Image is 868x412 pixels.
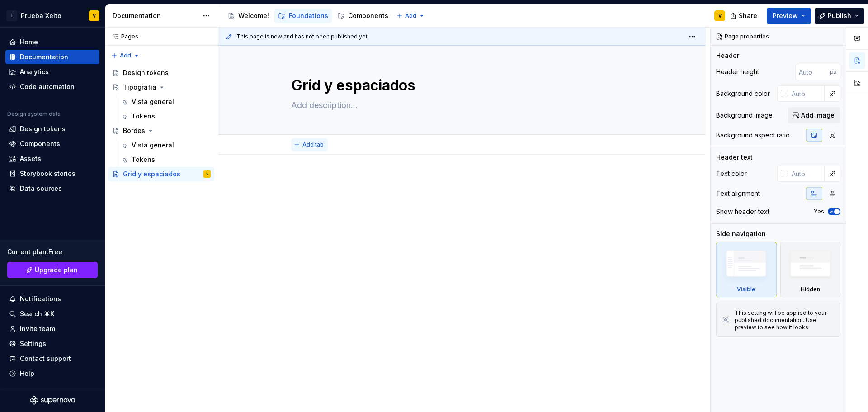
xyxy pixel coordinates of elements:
[7,247,98,256] div: Current plan : Free
[716,189,760,198] div: Text alignment
[716,67,759,76] div: Header height
[302,141,324,148] span: Add tab
[132,141,174,150] div: Vista general
[123,126,145,135] div: Bordes
[5,65,99,79] a: Analytics
[20,124,66,133] div: Design tokens
[108,80,214,95] a: Tipografía
[5,307,99,321] button: Search ⌘K
[108,33,138,40] div: Pages
[236,33,369,40] span: This page is new and has not been published yet.
[224,7,392,25] div: Page tree
[814,208,824,215] label: Yes
[20,38,38,47] div: Home
[788,107,840,123] button: Add image
[117,109,214,123] a: Tokens
[739,11,757,20] span: Share
[5,137,99,151] a: Components
[801,286,820,293] div: Hidden
[6,10,17,21] div: T
[289,11,328,20] div: Foundations
[20,369,34,378] div: Help
[20,169,75,178] div: Storybook stories
[5,35,99,49] a: Home
[20,82,75,91] div: Code automation
[716,51,739,60] div: Header
[5,292,99,306] button: Notifications
[108,66,214,181] div: Page tree
[716,111,773,120] div: Background image
[348,11,388,20] div: Components
[20,339,46,348] div: Settings
[117,138,214,152] a: Vista general
[20,154,41,163] div: Assets
[123,68,169,77] div: Design tokens
[7,110,61,118] div: Design system data
[108,66,214,80] a: Design tokens
[788,85,825,102] input: Auto
[20,309,54,318] div: Search ⌘K
[93,12,96,19] div: V
[716,169,747,178] div: Text color
[291,138,328,151] button: Add tab
[405,12,416,19] span: Add
[716,207,769,216] div: Show header text
[113,11,198,20] div: Documentation
[238,11,269,20] div: Welcome!
[108,167,214,181] a: Grid y espaciadosV
[132,112,155,121] div: Tokens
[795,64,830,80] input: Auto
[123,170,180,179] div: Grid y espaciados
[788,166,825,182] input: Auto
[20,184,62,193] div: Data sources
[108,49,142,62] button: Add
[2,6,103,25] button: TPrueba XeitoV
[735,309,835,331] div: This setting will be applied to your published documentation. Use preview to see how it looks.
[767,8,811,24] button: Preview
[815,8,864,24] button: Publish
[20,139,60,148] div: Components
[773,11,798,20] span: Preview
[394,9,428,22] button: Add
[20,52,68,62] div: Documentation
[828,11,851,20] span: Publish
[716,89,770,98] div: Background color
[5,351,99,366] button: Contact support
[120,52,131,59] span: Add
[718,12,722,19] div: V
[206,170,208,179] div: V
[224,9,273,23] a: Welcome!
[5,152,99,166] a: Assets
[5,80,99,94] a: Code automation
[123,83,156,92] div: Tipografía
[20,354,71,363] div: Contact support
[5,166,99,181] a: Storybook stories
[830,68,837,76] p: px
[274,9,332,23] a: Foundations
[5,181,99,196] a: Data sources
[117,152,214,167] a: Tokens
[132,97,174,106] div: Vista general
[289,75,631,96] textarea: Grid y espaciados
[5,122,99,136] a: Design tokens
[5,336,99,351] a: Settings
[334,9,392,23] a: Components
[20,294,61,303] div: Notifications
[737,286,755,293] div: Visible
[7,262,98,278] button: Upgrade plan
[5,366,99,381] button: Help
[35,265,78,275] span: Upgrade plan
[20,324,55,333] div: Invite team
[21,11,61,20] div: Prueba Xeito
[716,229,766,238] div: Side navigation
[5,322,99,336] a: Invite team
[726,8,763,24] button: Share
[5,50,99,64] a: Documentation
[20,67,49,76] div: Analytics
[801,111,835,120] span: Add image
[108,123,214,138] a: Bordes
[30,396,75,405] svg: Supernova Logo
[716,242,777,297] div: Visible
[117,95,214,109] a: Vista general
